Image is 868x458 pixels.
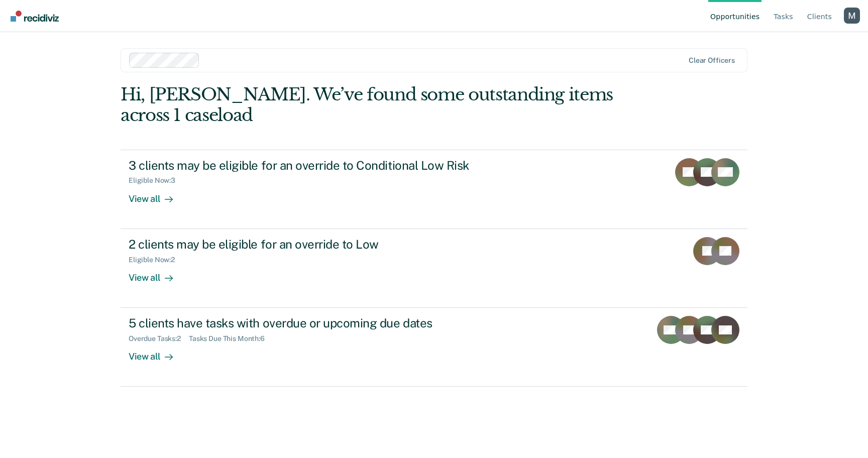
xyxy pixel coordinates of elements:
div: View all [129,185,185,204]
a: 3 clients may be eligible for an override to Conditional Low RiskEligible Now:3View all [121,150,747,229]
div: 2 clients may be eligible for an override to Low [129,237,481,252]
div: Clear officers [689,56,735,65]
div: View all [129,264,185,283]
div: Eligible Now : 3 [129,176,183,185]
div: Tasks Due This Month : 6 [189,334,273,343]
div: 3 clients may be eligible for an override to Conditional Low Risk [129,158,481,173]
img: Recidiviz [11,11,59,22]
div: Eligible Now : 2 [129,256,183,264]
a: 2 clients may be eligible for an override to LowEligible Now:2View all [121,229,747,308]
div: 5 clients have tasks with overdue or upcoming due dates [129,316,481,330]
div: View all [129,343,185,363]
button: Profile dropdown button [844,8,860,24]
div: Hi, [PERSON_NAME]. We’ve found some outstanding items across 1 caseload [121,84,622,126]
a: 5 clients have tasks with overdue or upcoming due datesOverdue Tasks:2Tasks Due This Month:6View all [121,308,747,387]
div: Overdue Tasks : 2 [129,334,189,343]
